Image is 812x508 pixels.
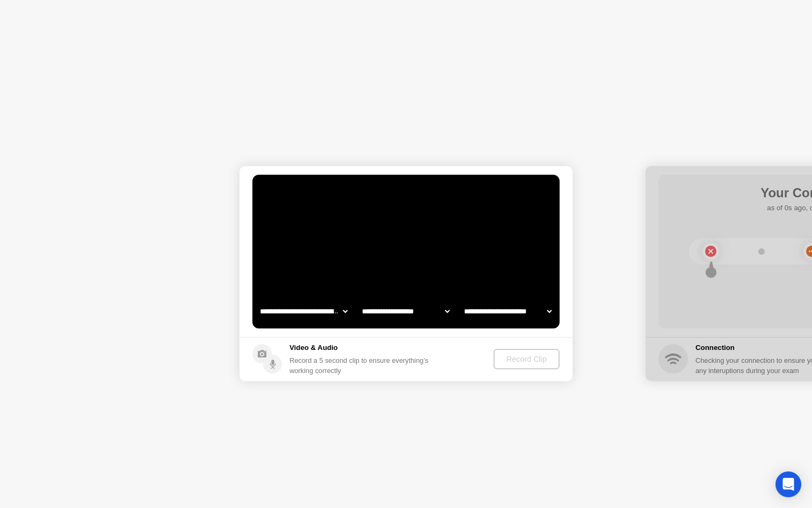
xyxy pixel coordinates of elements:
[289,355,433,376] div: Record a 5 second clip to ensure everything’s working correctly
[258,300,350,322] select: Available cameras
[775,471,801,497] div: Open Intercom Messenger
[462,300,554,322] select: Available microphones
[494,349,560,369] button: Record Clip
[360,300,452,322] select: Available speakers
[289,342,433,353] h5: Video & Audio
[498,355,555,363] div: Record Clip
